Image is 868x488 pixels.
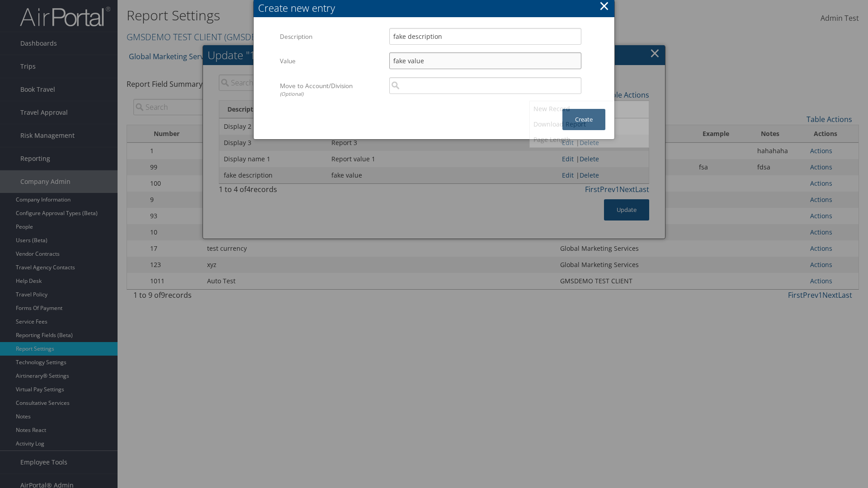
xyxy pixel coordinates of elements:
div: Create new entry [258,1,614,15]
a: Page Length [530,132,649,147]
label: Description [280,28,382,45]
a: New Record [530,101,649,117]
label: Value [280,52,382,70]
div: (Optional) [280,90,382,98]
a: Download Report [530,117,649,132]
label: Move to Account/Division [280,77,382,102]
